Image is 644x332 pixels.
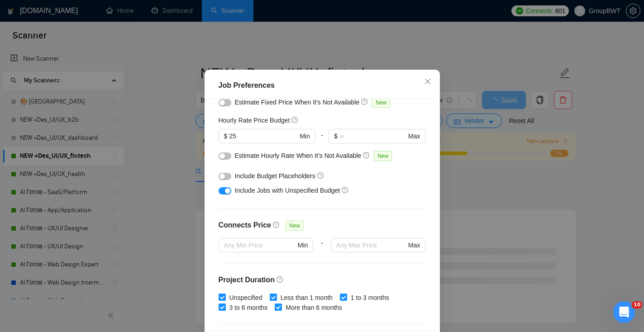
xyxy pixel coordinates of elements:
span: question-circle [342,186,349,194]
span: Unspecified [226,293,266,303]
span: Include Jobs with Unspecified Budget [235,187,340,194]
h4: Project Duration [219,275,426,285]
div: - [315,129,329,151]
span: Min [298,240,308,250]
span: Estimate Fixed Price When It’s Not Available [235,99,360,106]
input: 0 [229,131,298,141]
span: Min [300,131,310,141]
span: Estimate Hourly Rate When It’s Not Available [235,152,362,159]
span: $ [224,131,228,141]
span: question-circle [363,152,370,159]
h4: Connects Price [219,220,271,231]
span: New [286,221,304,231]
span: close [424,78,431,85]
iframe: Intercom live chat [613,301,635,323]
span: New [374,151,392,161]
h5: Hourly Rate Price Budget [219,115,290,125]
span: Include Budget Placeholders [235,172,315,180]
span: More than 6 months [282,303,346,313]
span: question-circle [317,172,324,179]
div: - [313,238,330,263]
span: 10 [632,301,642,308]
span: question-circle [273,221,280,228]
div: Job Preferences [219,80,426,91]
span: Max [408,131,420,141]
span: Less than 1 month [277,293,336,303]
span: 3 to 6 months [226,303,272,313]
span: question-circle [277,276,284,283]
span: New [372,98,390,108]
span: question-circle [361,98,368,105]
span: question-circle [291,116,299,123]
span: 1 to 3 months [347,293,393,303]
input: Any Min Price [224,240,296,250]
input: ∞ [339,131,406,141]
input: Any Max Price [336,240,406,250]
button: Close [415,70,440,94]
span: $ [334,131,338,141]
span: Max [408,240,420,250]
